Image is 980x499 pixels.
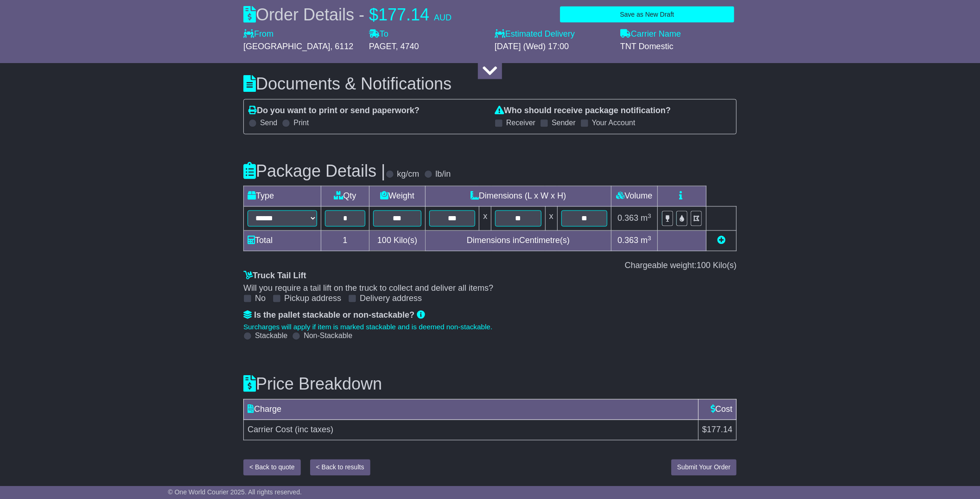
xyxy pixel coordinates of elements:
[243,284,737,294] div: Will you require a tail lift on the truck to collect and deliver all items?
[243,162,386,181] h3: Package Details |
[243,271,306,281] label: Truck Tail Lift
[255,294,266,304] label: No
[495,29,611,39] label: Estimated Delivery
[260,119,277,128] label: Send
[479,207,491,231] td: x
[545,207,557,231] td: x
[434,13,452,22] span: AUD
[611,186,657,207] td: Volume
[244,231,321,251] td: Total
[717,236,725,245] a: Add new item
[295,425,333,435] span: (inc taxes)
[641,214,651,223] span: m
[552,119,576,128] label: Sender
[671,460,737,476] button: Submit Your Order
[369,186,425,207] td: Weight
[243,460,301,476] button: < Back to quote
[168,488,302,496] span: © One World Courier 2025. All rights reserved.
[377,236,391,245] span: 100
[677,464,731,471] span: Submit Your Order
[648,213,651,220] sup: 3
[641,236,651,245] span: m
[378,5,429,24] span: 177.14
[426,231,611,251] td: Dimensions in Centimetre(s)
[243,5,452,25] div: Order Details -
[648,235,651,242] sup: 3
[321,186,369,207] td: Qty
[495,106,671,116] label: Who should receive package notification?
[506,119,535,128] label: Receiver
[369,5,378,24] span: $
[243,323,737,332] div: Surcharges will apply if item is marked stackable and is deemed non-stackable.
[620,29,681,39] label: Carrier Name
[243,42,330,51] span: [GEOGRAPHIC_DATA]
[426,186,611,207] td: Dimensions (L x W x H)
[243,261,737,271] div: Chargeable weight: Kilo(s)
[321,231,369,251] td: 1
[248,106,420,116] label: Do you want to print or send paperwork?
[436,170,451,180] label: lb/in
[248,425,293,435] span: Carrier Cost
[243,29,274,39] label: From
[620,42,737,52] div: TNT Domestic
[617,214,638,223] span: 0.363
[369,231,425,251] td: Kilo(s)
[560,6,734,23] button: Save as New Draft
[369,42,396,51] span: PAGET
[304,332,352,340] label: Non-Stackable
[702,425,732,435] span: $177.14
[293,119,309,128] label: Print
[698,400,736,420] td: Cost
[617,236,638,245] span: 0.363
[284,294,341,304] label: Pickup address
[244,400,699,420] td: Charge
[369,29,388,39] label: To
[254,311,414,320] span: Is the pallet stackable or non-stackable?
[360,294,422,304] label: Delivery address
[330,42,353,51] span: , 6112
[495,42,611,52] div: [DATE] (Wed) 17:00
[244,186,321,207] td: Type
[592,119,636,128] label: Your Account
[396,42,419,51] span: , 4740
[310,460,370,476] button: < Back to results
[243,375,737,394] h3: Price Breakdown
[255,332,287,340] label: Stackable
[697,261,711,270] span: 100
[397,170,420,180] label: kg/cm
[243,75,737,94] h3: Documents & Notifications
